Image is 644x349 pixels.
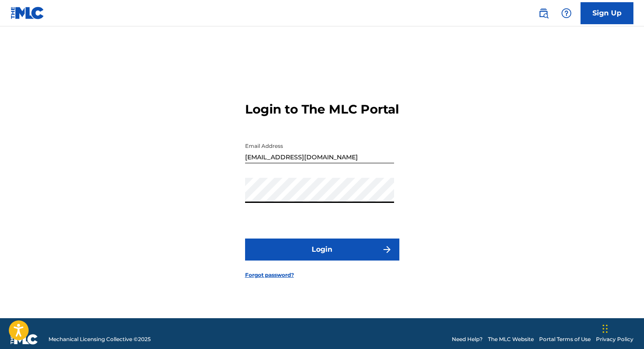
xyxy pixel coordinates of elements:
[535,4,552,22] a: Public Search
[245,239,399,261] button: Login
[245,271,294,279] a: Forgot password?
[11,7,45,19] img: MLC Logo
[488,335,534,343] a: The MLC Website
[382,244,392,255] img: f7272a7cc735f4ea7f67.svg
[538,8,549,18] img: search
[596,335,633,343] a: Privacy Policy
[561,8,572,18] img: help
[539,335,591,343] a: Portal Terms of Use
[452,335,483,343] a: Need Help?
[581,2,633,24] a: Sign Up
[558,4,575,22] div: Help
[48,335,151,343] span: Mechanical Licensing Collective © 2025
[600,307,644,349] iframe: Chat Widget
[11,334,38,345] img: logo
[245,102,399,117] h3: Login to The MLC Portal
[603,316,608,342] div: Drag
